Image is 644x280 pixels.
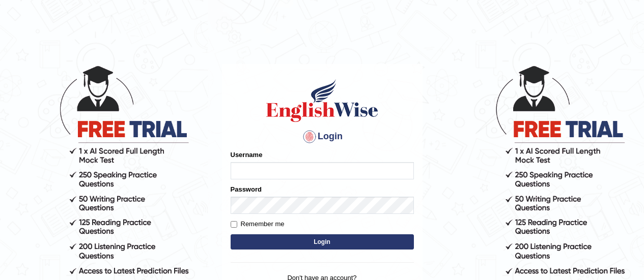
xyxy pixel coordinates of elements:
[264,78,380,123] img: Logo of English Wise sign in for intelligent practice with AI
[231,219,285,229] label: Remember me
[231,234,414,250] button: Login
[231,184,262,194] label: Password
[231,150,263,160] label: Username
[231,221,237,228] input: Remember me
[231,129,414,145] h4: Login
